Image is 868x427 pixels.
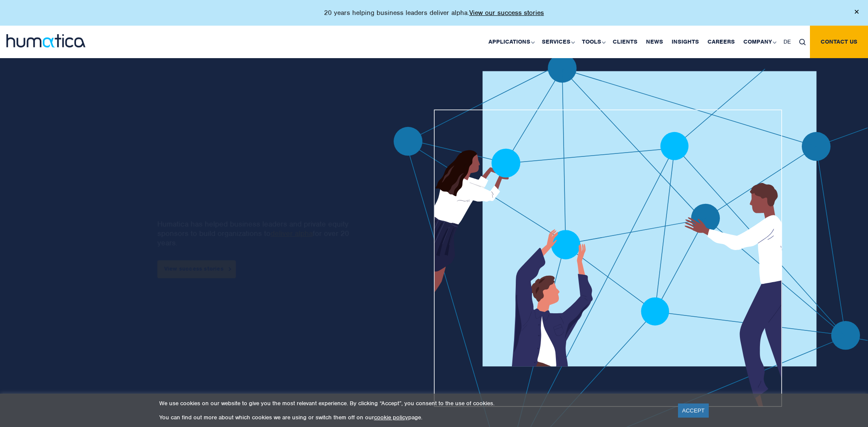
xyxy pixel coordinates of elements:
[783,38,791,45] span: DE
[810,26,868,58] a: Contact us
[667,26,703,58] a: Insights
[779,26,795,58] a: DE
[578,26,608,58] a: Tools
[703,26,739,58] a: Careers
[159,414,667,421] p: You can find out more about which cookies we are using or switch them off on our page.
[159,400,667,407] p: We use cookies on our website to give you the most relevant experience. By clicking “Accept”, you...
[739,26,779,58] a: Company
[374,414,408,421] a: cookie policy
[324,9,544,17] p: 20 years helping business leaders deliver alpha.
[157,219,368,247] p: Humatica has helped business leaders and private equity sponsors to build organizations to for ov...
[678,403,709,418] a: ACCEPT
[270,229,313,238] a: deliver alpha
[469,9,544,17] a: View our success stories
[484,26,538,58] a: Applications
[538,26,578,58] a: Services
[157,260,236,278] a: View success stories
[228,267,231,271] img: arrowicon
[642,26,667,58] a: News
[6,34,85,47] img: logo
[799,39,806,45] img: search_icon
[608,26,642,58] a: Clients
